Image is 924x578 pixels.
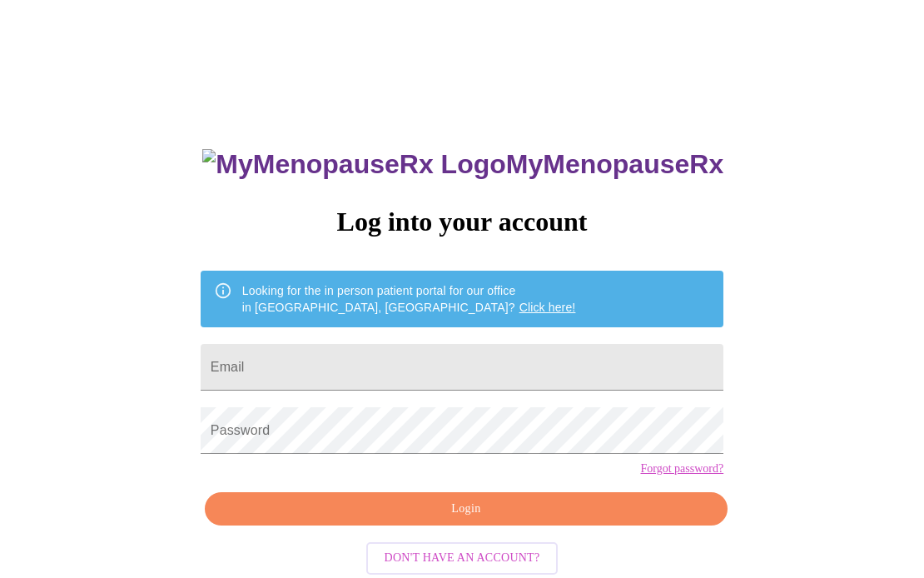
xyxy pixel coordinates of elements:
[640,462,723,476] a: Forgot password?
[224,499,708,520] span: Login
[366,542,559,575] button: Don't have an account?
[202,149,505,180] img: MyMenopauseRx Logo
[362,550,563,564] a: Don't have an account?
[202,149,723,180] h3: MyMenopauseRx
[201,207,723,237] h3: Log into your account
[519,301,576,314] a: Click here!
[205,492,728,526] button: Login
[385,548,540,569] span: Don't have an account?
[242,276,576,322] div: Looking for the in person patient portal for our office in [GEOGRAPHIC_DATA], [GEOGRAPHIC_DATA]?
